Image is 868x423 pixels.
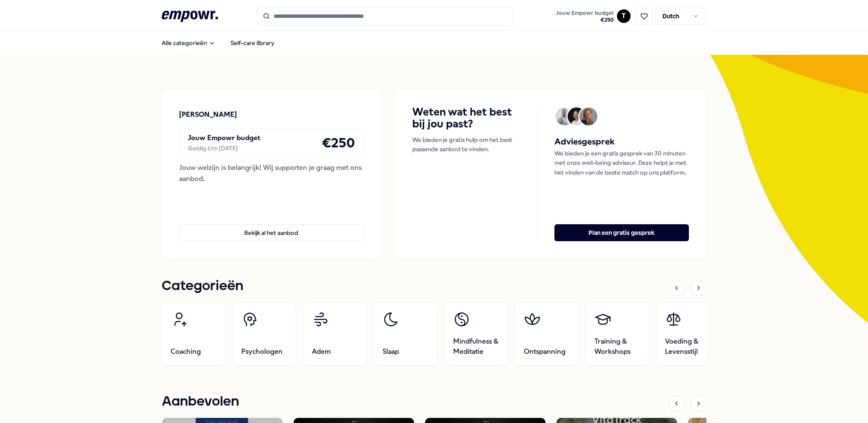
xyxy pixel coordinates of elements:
a: Adem [303,302,367,366]
a: Coaching [162,302,226,366]
img: Avatar [580,107,597,125]
span: Voeding & Levensstijl [665,336,711,357]
span: € 250 [556,17,614,23]
h1: Categorieën [162,276,243,297]
span: Mindfulness & Meditatie [453,336,499,357]
span: Ontspanning [524,347,565,357]
span: Psychologen [241,347,283,357]
a: Psychologen [232,302,296,366]
button: T [617,9,631,23]
h4: Weten wat het best bij jou past? [412,106,520,130]
div: Jouw welzijn is belangrijk! Wij supporten je graag met ons aanbod. [179,162,364,184]
input: Search for products, categories or subcategories [258,7,513,25]
div: Geldig t/m [DATE] [188,144,260,153]
nav: Main [155,34,281,51]
p: We bieden je gratis hulp om het best passende aanbod te vinden. [412,135,520,154]
a: Slaap [374,302,437,366]
button: Bekijk al het aanbod [179,224,364,241]
a: Mindfulness & Meditatie [444,302,508,366]
span: Slaap [383,347,399,357]
img: Avatar [568,107,585,125]
p: [PERSON_NAME] [179,109,237,120]
button: Jouw Empowr budget€250 [554,8,615,25]
h5: Adviesgesprek [554,135,689,149]
a: Jouw Empowr budget€250 [553,7,617,25]
p: We bieden je een gratis gesprek van 30 minuten met onze well-being adviseur. Deze helpt je met he... [554,149,689,177]
a: Training & Workshops [585,302,649,366]
span: Jouw Empowr budget [556,10,614,17]
a: Bekijk al het aanbod [179,211,364,241]
h1: Aanbevolen [162,391,239,412]
span: Coaching [171,347,201,357]
a: Self-care library [224,34,281,51]
button: Alle categorieën [155,34,222,51]
img: Avatar [556,107,574,125]
span: Adem [312,347,331,357]
span: Training & Workshops [594,336,640,357]
h4: € 250 [322,132,355,153]
p: Jouw Empowr budget [188,133,260,144]
button: Plan een gratis gesprek [554,224,689,241]
a: Ontspanning [515,302,579,366]
a: Voeding & Levensstijl [656,302,720,366]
